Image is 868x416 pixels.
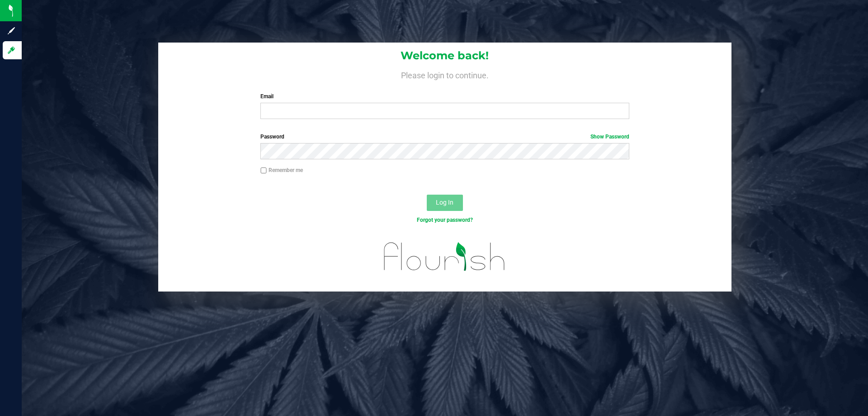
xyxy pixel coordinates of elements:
[260,166,303,174] label: Remember me
[373,234,516,280] img: flourish_logo.svg
[590,134,629,140] a: Show Password
[436,199,453,206] span: Log In
[158,69,731,80] h4: Please login to continue.
[158,50,731,62] h1: Welcome back!
[417,217,473,223] a: Forgot your password?
[260,134,284,140] span: Password
[427,195,463,211] button: Log In
[7,26,16,35] inline-svg: Sign up
[260,92,629,100] label: Email
[7,46,16,55] inline-svg: Log in
[260,167,267,174] input: Remember me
